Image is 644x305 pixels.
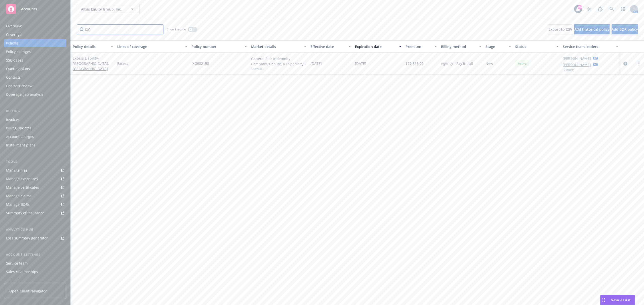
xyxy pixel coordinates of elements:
[486,61,493,66] span: New
[4,73,66,81] a: Contacts
[117,61,187,66] a: Excess
[353,40,404,53] button: Expiration date
[4,82,66,90] a: Contract review
[115,40,189,53] button: Lines of coverage
[578,5,582,10] div: 99+
[4,159,66,164] div: Tools
[4,200,66,209] a: Manage BORs
[4,109,66,114] div: Billing
[441,61,473,66] span: Agency - Pay in full
[4,276,66,284] a: Related accounts
[6,259,28,267] div: Service team
[513,40,561,53] button: Status
[77,4,140,14] button: Altus Equity Group, Inc.
[4,268,66,276] a: Sales relationships
[4,31,66,39] a: Coverage
[6,31,22,39] div: Coverage
[6,209,44,217] div: Summary of insurance
[6,268,38,276] div: Sales relationships
[622,61,628,67] a: circleInformation
[6,56,23,64] div: SSC Cases
[574,27,610,32] span: Add historical policy
[4,234,66,242] a: Loss summary generator
[574,24,610,34] button: Add historical policy
[618,4,628,14] a: Switch app
[4,48,66,56] a: Policy changes
[6,73,21,81] div: Contacts
[600,295,635,305] button: Nova Assist
[406,44,432,49] div: Premium
[81,7,125,12] span: Altus Equity Group, Inc.
[189,40,249,53] button: Policy number
[561,40,620,53] button: Service team leaders
[486,44,506,49] div: Stage
[355,61,366,66] span: [DATE]
[4,124,66,132] a: Billing updates
[548,24,572,34] button: Export to CSV
[6,183,39,191] div: Manage certificates
[4,166,66,174] a: Manage files
[4,90,66,98] a: Coverage gap analysis
[6,116,20,124] div: Invoices
[4,192,66,200] a: Manage claims
[6,192,31,200] div: Manage claims
[611,298,631,302] span: Nova Assist
[4,183,66,191] a: Manage certificates
[6,175,38,183] div: Manage exposures
[6,90,44,98] div: Coverage gap analysis
[515,44,553,49] div: Status
[77,24,164,34] input: Filter by keyword...
[4,227,66,232] div: Analytics hub
[9,288,47,294] span: Open Client Navigator
[6,133,34,141] div: Account charges
[6,48,31,56] div: Policy changes
[21,7,37,11] span: Accounts
[6,39,19,47] div: Policies
[612,27,638,32] span: Add BOR policy
[191,61,209,66] span: IXG682158
[4,141,66,149] a: Installment plans
[4,259,66,267] a: Service team
[4,116,66,124] a: Invoices
[71,40,115,53] button: Policy details
[251,67,306,71] span: Show all
[6,82,32,90] div: Contract review
[4,39,66,47] a: Policies
[484,40,513,53] button: Stage
[600,295,607,305] div: Drag to move
[563,44,613,49] div: Service team leaders
[4,22,66,30] a: Overview
[4,209,66,217] a: Summary of insurance
[6,200,30,209] div: Manage BORs
[6,65,30,73] div: Quoting plans
[117,44,182,49] div: Lines of coverage
[4,56,66,64] a: SSC Cases
[308,40,353,53] button: Effective date
[404,40,439,53] button: Premium
[548,27,572,32] span: Export to CSV
[73,56,109,71] a: Excess Liability
[4,175,66,183] a: Manage exposures
[310,61,322,66] span: [DATE]
[441,44,476,49] div: Billing method
[355,44,396,49] div: Expiration date
[6,276,35,284] div: Related accounts
[6,124,31,132] div: Billing updates
[6,234,48,242] div: Loss summary generator
[251,44,301,49] div: Market details
[6,22,22,30] div: Overview
[564,68,574,71] button: 2 more
[4,252,66,257] div: Account settings
[6,166,27,174] div: Manage files
[517,61,527,66] span: Active
[595,4,605,14] a: Report a Bug
[251,56,306,67] div: General Star Indemnity Company, Gen Re, RT Specialty Insurance Services, LLC (RSG Specialty, LLC)
[167,27,186,31] span: Show inactive
[310,44,345,49] div: Effective date
[439,40,484,53] button: Billing method
[636,61,642,67] a: more
[6,141,35,149] div: Installment plans
[249,40,308,53] button: Market details
[4,65,66,73] a: Quoting plans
